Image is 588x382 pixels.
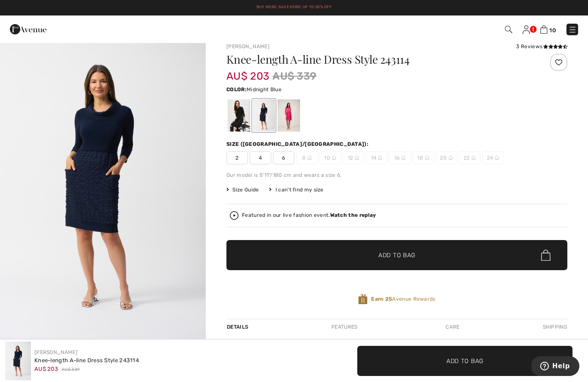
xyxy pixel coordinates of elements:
img: ring-m.svg [495,156,499,160]
img: ring-m.svg [332,156,336,160]
span: 16 [389,151,411,164]
button: Add to Bag [357,346,573,376]
div: Our model is 5'11"/180 cm and wears a size 6. [226,171,567,179]
img: My Info [523,25,530,34]
span: 22 [459,151,480,164]
strong: Earn 25 [371,296,392,302]
img: ring-m.svg [355,156,359,160]
span: Add to Bag [446,356,483,365]
div: Details [226,319,251,335]
a: [PERSON_NAME] [226,43,269,49]
img: Shopping Bag [540,25,548,34]
img: ring-m.svg [307,156,312,160]
button: Add to Bag [226,240,567,270]
div: Shipping [541,319,567,335]
div: Features [324,319,365,335]
img: Avenue Rewards [358,293,368,305]
span: AU$ 339 [62,367,80,373]
span: 10 [549,27,556,34]
span: AU$ 203 [34,366,58,372]
div: Black [228,99,250,132]
span: 24 [482,151,504,164]
span: 6 [273,151,294,164]
img: ring-m.svg [449,156,453,160]
span: 2 [226,151,248,164]
img: ring-m.svg [378,156,382,160]
img: ring-m.svg [471,156,476,160]
div: Midnight Blue [253,99,275,132]
img: Menu [568,25,577,34]
div: Geranium [278,99,300,132]
img: Search [505,26,512,33]
span: Color: [226,86,247,92]
a: 1ère Avenue [10,25,46,33]
img: ring-m.svg [401,156,405,160]
span: 20 [436,151,457,164]
div: Care [438,319,467,335]
div: Featured in our live fashion event. [242,213,376,218]
iframe: Opens a widget where you can find more information [532,356,579,378]
a: Buy More. Save More: Up to 30% Off [257,5,331,9]
img: Bag.svg [541,250,551,261]
span: Avenue Rewards [371,295,435,303]
span: Size Guide [226,186,259,194]
a: [PERSON_NAME] [34,349,77,355]
span: 14 [366,151,387,164]
div: Knee-length A-line Dress Style 243114 [34,356,139,365]
div: I can't find my size [269,186,323,194]
a: 10 [540,24,556,34]
div: Size ([GEOGRAPHIC_DATA]/[GEOGRAPHIC_DATA]): [226,140,370,148]
span: 4 [250,151,271,164]
img: 1ère Avenue [10,21,46,38]
img: Knee-Length A-Line Dress Style 243114 [5,342,31,380]
img: Watch the replay [230,211,238,220]
span: 12 [343,151,364,164]
span: Add to Bag [378,251,415,260]
span: 18 [412,151,434,164]
h1: Knee-length A-line Dress Style 243114 [226,54,511,65]
img: ring-m.svg [425,156,429,160]
strong: Watch the replay [330,212,376,218]
span: AU$ 339 [272,68,316,84]
span: AU$ 203 [226,62,269,82]
span: Midnight Blue [247,86,282,92]
div: 3 Reviews [516,43,567,50]
span: 8 [296,151,318,164]
span: 10 [319,151,341,164]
